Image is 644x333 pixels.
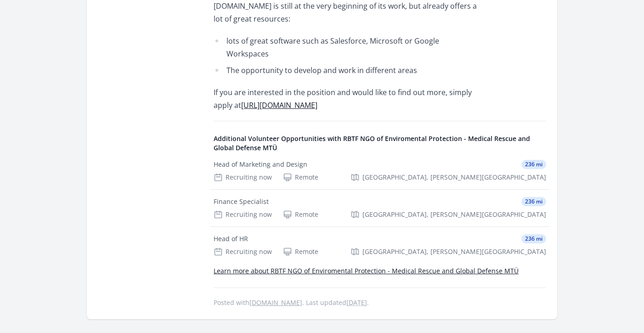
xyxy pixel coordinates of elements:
div: Head of HR [214,234,248,243]
span: [GEOGRAPHIC_DATA], [PERSON_NAME][GEOGRAPHIC_DATA] [362,173,546,182]
span: [GEOGRAPHIC_DATA], [PERSON_NAME][GEOGRAPHIC_DATA] [362,247,546,256]
span: 236 mi [521,197,546,206]
li: lots of great software such as Salesforce, Microsoft or Google Workspaces [214,34,482,60]
a: [DOMAIN_NAME] [249,298,302,307]
p: Posted with . Last updated . [214,299,546,306]
span: [GEOGRAPHIC_DATA], [PERSON_NAME][GEOGRAPHIC_DATA] [362,210,546,219]
a: Head of Marketing and Design 236 mi Recruiting now Remote [GEOGRAPHIC_DATA], [PERSON_NAME][GEOGRA... [210,152,550,189]
p: If you are interested in the position and would like to find out more, simply apply at [214,86,482,112]
abbr: Sun, Jun 8, 2025 11:22 PM [346,298,367,307]
div: Recruiting now [214,247,272,256]
span: 236 mi [521,160,546,169]
div: Recruiting now [214,210,272,219]
div: Remote [283,173,318,182]
li: The opportunity to develop and work in different areas [214,64,482,77]
a: Head of HR 236 mi Recruiting now Remote [GEOGRAPHIC_DATA], [PERSON_NAME][GEOGRAPHIC_DATA] [210,227,550,264]
a: Finance Specialist 236 mi Recruiting now Remote [GEOGRAPHIC_DATA], [PERSON_NAME][GEOGRAPHIC_DATA] [210,190,550,226]
div: Finance Specialist [214,197,269,206]
div: Remote [283,210,318,219]
a: Learn more about RBTF NGO of Enviromental Protection - Medical Rescue and Global Defense MTÜ [214,266,519,275]
a: [URL][DOMAIN_NAME] [241,100,317,110]
h4: Additional Volunteer Opportunities with RBTF NGO of Enviromental Protection - Medical Rescue and ... [214,134,546,152]
div: Recruiting now [214,173,272,182]
span: 236 mi [521,234,546,243]
div: Remote [283,247,318,256]
div: Head of Marketing and Design [214,160,307,169]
